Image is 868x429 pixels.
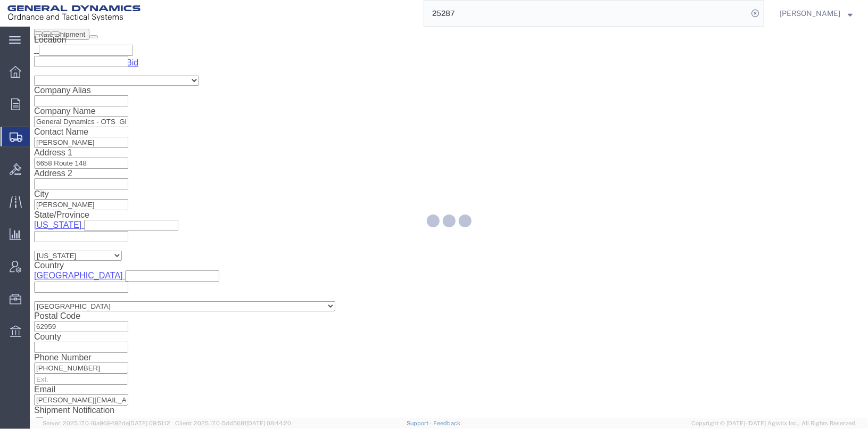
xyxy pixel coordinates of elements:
span: Server: 2025.17.0-16a969492de [43,420,170,426]
input: Search for shipment number, reference number [424,1,748,26]
span: Copyright © [DATE]-[DATE] Agistix Inc., All Rights Reserved [691,419,855,428]
button: [PERSON_NAME] [779,7,853,20]
a: Support [407,420,433,426]
span: Tim Schaffer [780,7,840,19]
span: Client: 2025.17.0-5dd568f [175,420,291,426]
span: [DATE] 08:44:20 [246,420,291,426]
img: logo [7,5,140,21]
span: [DATE] 09:51:12 [129,420,170,426]
a: Feedback [433,420,460,426]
